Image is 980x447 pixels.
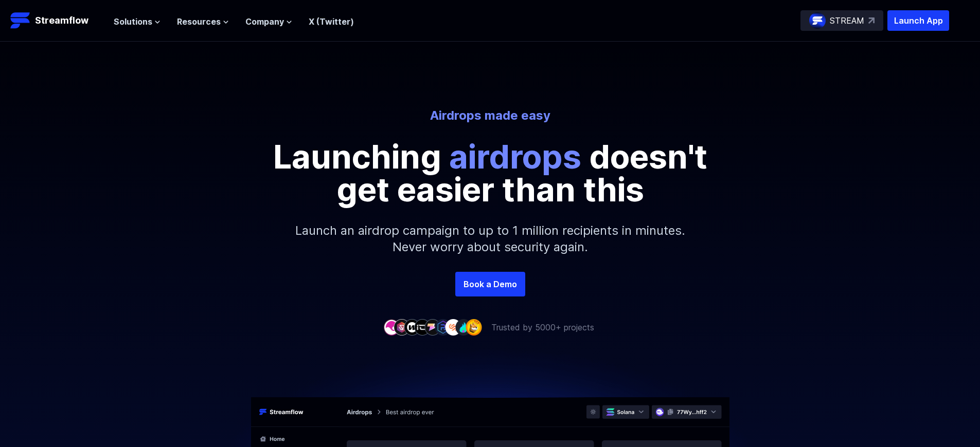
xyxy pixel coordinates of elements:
p: Launching doesn't get easier than this [259,140,722,206]
button: Solutions [114,15,161,28]
img: company-3 [404,319,420,335]
img: company-1 [383,319,400,335]
p: Streamflow [35,13,88,28]
span: Resources [177,15,221,28]
span: Company [245,15,284,28]
img: company-2 [394,319,410,335]
img: company-8 [455,319,472,335]
p: Airdrops made easy [205,107,775,124]
img: top-right-arrow.svg [868,17,875,24]
button: Company [245,15,292,28]
img: company-5 [424,319,441,335]
img: company-7 [445,319,461,335]
a: Book a Demo [455,272,525,296]
a: X (Twitter) [309,16,354,27]
img: company-9 [466,319,482,335]
span: Solutions [114,15,152,28]
a: STREAM [800,10,883,31]
a: Streamflow [10,10,103,31]
img: Streamflow Logo [10,10,31,31]
p: Trusted by 5000+ projects [491,321,594,333]
img: streamflow-logo-circle.png [809,12,826,29]
p: STREAM [830,14,864,27]
span: airdrops [449,137,581,176]
button: Resources [177,15,229,28]
p: Launch an airdrop campaign to up to 1 million recipients in minutes. Never worry about security a... [269,206,711,272]
img: company-4 [414,319,431,335]
img: company-6 [435,319,451,335]
button: Launch App [887,10,949,31]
